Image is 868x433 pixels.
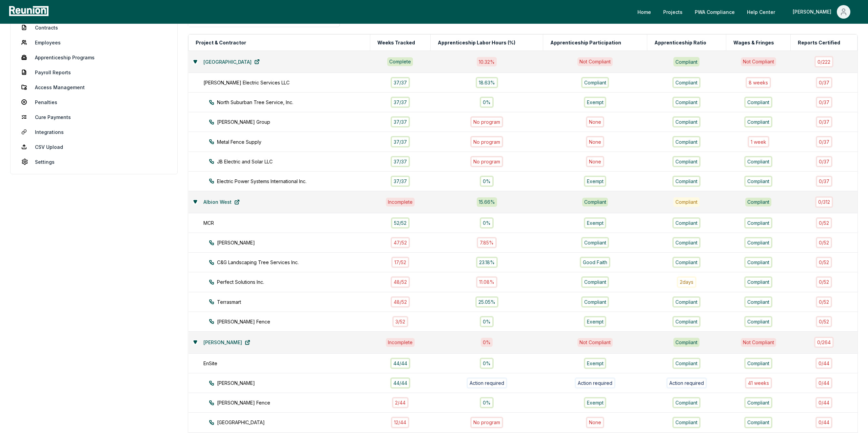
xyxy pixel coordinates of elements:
[672,77,701,88] div: Compliant
[480,316,494,327] div: 0%
[391,296,410,308] div: 48 / 52
[577,57,613,66] div: Not Compliant
[16,110,172,124] a: Cure Payments
[673,57,699,66] div: Compliant
[816,257,832,268] div: 0 / 52
[672,156,701,167] div: Compliant
[391,257,409,268] div: 17 / 52
[672,417,701,428] div: Compliant
[673,197,699,206] div: Compliant
[744,116,772,127] div: Compliant
[392,397,409,408] div: 2 / 44
[816,316,832,327] div: 0 / 52
[209,178,382,185] div: Electric Power Systems International Inc.
[584,358,607,369] div: Exempt
[470,116,503,127] div: No program
[391,156,410,167] div: 37 / 37
[632,5,656,19] a: Home
[391,176,410,187] div: 37 / 37
[16,155,172,169] a: Settings
[209,99,382,106] div: North Suburban Tree Service, Inc.
[745,198,771,206] div: Compliant
[744,156,772,167] div: Compliant
[480,217,494,229] div: 0%
[744,237,772,248] div: Compliant
[787,5,856,19] button: [PERSON_NAME]
[391,237,410,248] div: 47 / 52
[391,417,409,428] div: 12 / 44
[209,138,382,145] div: Metal Fence Supply
[16,125,172,139] a: Integrations
[476,257,498,268] div: 23.18%
[198,336,256,349] a: [PERSON_NAME]
[16,51,172,64] a: Apprenticeship Programs
[632,5,861,19] nav: Main
[584,397,607,408] div: Exempt
[470,417,503,428] div: No program
[392,316,408,327] div: 3 / 52
[815,358,832,369] div: 0 / 44
[793,5,834,19] div: [PERSON_NAME]
[814,56,833,67] div: 0 / 222
[584,217,607,229] div: Exempt
[480,97,494,108] div: 0%
[581,77,609,88] div: Compliant
[741,57,776,66] div: Not Compliant
[203,219,377,227] div: MCR
[744,316,772,327] div: Compliant
[387,57,413,66] div: Complete
[386,338,415,347] div: Incomplete
[816,136,832,147] div: 0 / 37
[744,417,772,428] div: Compliant
[815,417,832,428] div: 0 / 44
[672,116,701,127] div: Compliant
[391,276,410,288] div: 48 / 52
[672,296,701,308] div: Compliant
[746,77,771,88] div: 8 week s
[198,195,245,209] a: Albion West
[586,136,604,147] div: None
[480,176,494,187] div: 0%
[470,156,503,167] div: No program
[481,338,493,347] div: 0 %
[816,97,832,108] div: 0 / 37
[475,296,498,308] div: 25.05%
[816,77,832,88] div: 0 / 37
[467,377,507,389] div: Action required
[689,5,740,19] a: PWA Compliance
[658,5,688,19] a: Projects
[581,296,609,308] div: Compliant
[209,239,382,246] div: [PERSON_NAME]
[209,318,382,325] div: [PERSON_NAME] Fence
[480,358,494,369] div: 0%
[477,237,497,248] div: 7.85%
[672,237,701,248] div: Compliant
[816,276,832,288] div: 0 / 52
[391,97,410,108] div: 37 / 37
[584,97,607,108] div: Exempt
[586,156,604,167] div: None
[584,176,607,187] div: Exempt
[476,77,498,88] div: 18.63%
[673,338,699,347] div: Compliant
[477,197,497,206] div: 15.66 %
[816,296,832,308] div: 0 / 52
[203,360,377,367] div: EnSite
[748,136,769,147] div: 1 week
[209,278,382,286] div: Perfect Solutions Inc.
[16,21,172,34] a: Contracts
[391,77,410,88] div: 37 / 37
[732,36,775,50] button: Wages & Fringes
[815,397,832,408] div: 0 / 44
[16,95,172,109] a: Penalties
[390,358,410,369] div: 44 / 44
[586,417,604,428] div: None
[476,276,497,288] div: 11.08%
[741,338,776,347] div: Not Compliant
[744,397,772,408] div: Compliant
[742,5,781,19] a: Help Center
[209,158,382,165] div: JB Electric and Solar LLC
[581,276,609,288] div: Compliant
[672,397,701,408] div: Compliant
[16,80,172,94] a: Access Management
